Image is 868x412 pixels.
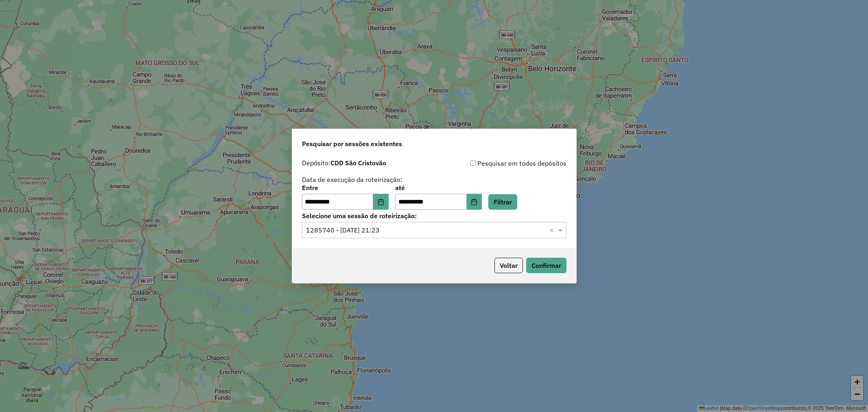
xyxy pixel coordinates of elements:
label: Data de execução da roteirização: [302,175,402,184]
label: Selecione uma sessão de roteirização: [302,211,566,221]
span: Clear all [549,225,556,235]
button: Confirmar [526,258,566,273]
button: Filtrar [488,194,517,210]
span: Pesquisar por sessões existentes [302,139,402,149]
button: Choose Date [373,194,389,210]
strong: CDD São Cristovão [330,159,386,167]
button: Choose Date [467,194,482,210]
div: Pesquisar em todos depósitos [434,158,566,168]
button: Voltar [494,258,523,273]
label: Entre [302,183,389,193]
label: Depósito: [302,158,386,168]
label: até [395,183,482,193]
